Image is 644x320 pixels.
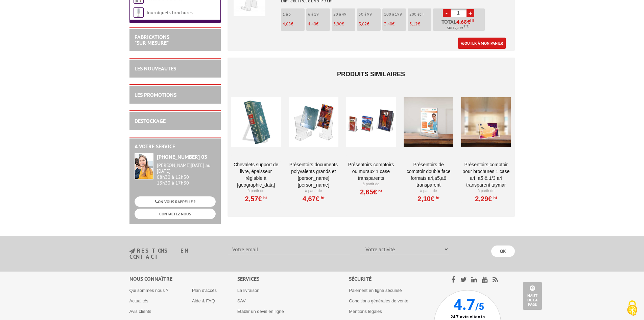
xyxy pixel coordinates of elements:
[461,161,511,188] a: PRÉSENTOIRS COMPTOIR POUR BROCHURES 1 CASE A4, A5 & 1/3 A4 TRANSPARENT taymar
[135,91,176,98] a: LES PROMOTIONS
[245,197,267,201] a: 2,57€HT
[135,144,216,150] h2: A votre service
[463,24,469,28] sup: TTC
[435,19,485,31] p: Total
[359,12,381,17] p: 50 à 99
[409,21,418,27] span: 3,12
[467,9,474,17] a: +
[409,22,431,26] p: €
[157,153,207,160] strong: [PHONE_NUMBER] 03
[492,195,497,200] sup: HT
[434,195,439,200] sup: HT
[491,246,515,257] input: OK
[620,297,644,320] button: Cookies (fenêtre modale)
[349,298,408,303] a: Conditions générales de vente
[157,163,216,186] div: 08h30 à 12h30 13h30 à 17h30
[384,22,406,26] p: €
[346,182,396,187] p: À partir de
[308,12,330,17] p: 6 à 19
[289,161,338,188] a: Présentoirs Documents Polyvalents Grands et [PERSON_NAME] [PERSON_NAME]
[303,197,325,201] a: 4,67€HT
[475,197,497,201] a: 2,29€HT
[129,309,151,314] a: Avis clients
[192,298,215,303] a: Aide & FAQ
[135,209,216,219] a: CONTACTEZ-NOUS
[319,195,325,200] sup: HT
[129,275,237,283] div: Nous connaître
[409,12,431,17] p: 200 et +
[237,309,284,314] a: Etablir un devis en ligne
[418,197,439,201] a: 2,10€HT
[349,275,434,283] div: Sécurité
[384,21,392,27] span: 3,40
[129,298,148,303] a: Actualités
[454,25,461,31] span: 5,62
[283,21,291,27] span: 4,68
[443,9,451,17] a: -
[283,12,305,17] p: 1 à 5
[346,161,396,182] a: Présentoirs comptoirs ou muraux 1 case Transparents
[470,18,475,23] sup: HT
[283,22,305,26] p: €
[359,21,367,27] span: 3,62
[135,34,169,46] a: FABRICATIONS"Sur Mesure"
[404,161,453,188] a: PRÉSENTOIRS DE COMPTOIR DOUBLE FACE FORMATS A4,A5,A6 TRANSPARENT
[157,163,216,174] div: [PERSON_NAME][DATE] au [DATE]
[237,275,349,283] div: Services
[231,161,281,188] a: CHEVALETS SUPPORT DE LIVRE, ÉPAISSEUR RÉGLABLE À [GEOGRAPHIC_DATA]
[228,243,350,255] input: Votre email
[192,288,217,293] a: Plan d'accès
[237,298,246,303] a: SAV
[447,25,469,31] span: Soit €
[129,248,135,254] img: newsletter.jpg
[262,195,267,200] sup: HT
[308,21,316,27] span: 4,40
[456,19,467,24] span: 4,68
[135,118,166,124] a: DESTOCKAGE
[135,153,153,179] img: widget-service.jpg
[333,21,341,27] span: 3,96
[404,188,453,194] p: À partir de
[231,188,281,194] p: À partir de
[129,248,218,260] h3: restons en contact
[237,288,260,293] a: La livraison
[360,190,382,194] a: 2,65€HT
[146,9,193,16] a: Tourniquets brochures
[349,288,402,293] a: Paiement en ligne sécurisé
[467,19,470,24] span: €
[333,12,355,17] p: 20 à 49
[289,188,338,194] p: À partir de
[359,22,381,26] p: €
[129,288,169,293] a: Qui sommes nous ?
[523,282,542,310] a: Haut de la page
[377,189,382,193] sup: HT
[135,196,216,207] a: ON VOUS RAPPELLE ?
[624,300,641,317] img: Cookies (fenêtre modale)
[461,188,511,194] p: À partir de
[308,22,330,26] p: €
[349,309,382,314] a: Mentions légales
[384,12,406,17] p: 100 à 199
[333,22,355,26] p: €
[135,65,176,72] a: LES NOUVEAUTÉS
[134,7,144,18] img: Tourniquets brochures
[337,71,405,78] span: Produits similaires
[458,38,506,49] a: Ajouter à mon panier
